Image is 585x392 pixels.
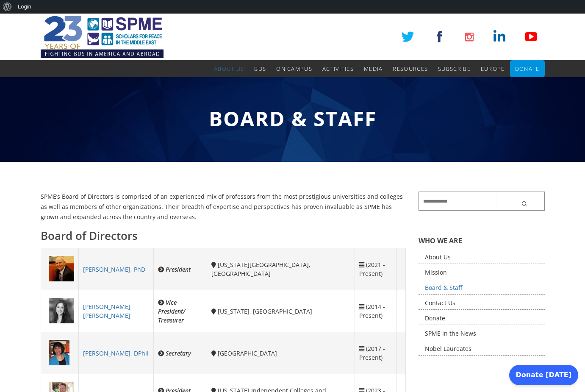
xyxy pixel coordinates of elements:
[41,14,164,60] img: SPME
[481,65,505,72] span: Europe
[364,65,383,72] span: Media
[276,65,312,72] span: On Campus
[419,281,545,295] a: Board & Staff
[419,266,545,279] a: Mission
[211,260,350,278] div: [US_STATE][GEOGRAPHIC_DATA], [GEOGRAPHIC_DATA]
[419,236,545,245] h5: WHO WE ARE
[322,65,354,72] span: Activities
[211,307,350,316] div: [US_STATE], [GEOGRAPHIC_DATA]
[419,342,545,356] a: Nobel Laureates
[419,327,545,340] a: SPME in the News
[393,60,428,77] a: Resources
[49,298,74,323] img: 3582058061.jpeg
[515,60,540,77] a: Donate
[254,60,266,77] a: BDS
[83,349,149,357] a: [PERSON_NAME], DPhil
[209,105,377,132] span: Board & Staff
[158,265,202,274] div: President
[158,349,202,358] div: Secretary
[481,60,505,77] a: Europe
[359,344,392,362] div: (2017 - Present)
[49,340,69,365] img: 3347470104.jpg
[211,349,350,358] div: [GEOGRAPHIC_DATA]
[214,60,244,77] a: About Us
[214,65,244,72] span: About Us
[276,60,312,77] a: On Campus
[322,60,354,77] a: Activities
[83,303,130,320] a: [PERSON_NAME] [PERSON_NAME]
[49,256,74,281] img: 1708486238.jpg
[419,251,545,264] a: About Us
[419,297,545,310] a: Contact Us
[41,192,406,222] p: SPME’s Board of Directors is comprised of an experienced mix of professors from the most prestigi...
[438,60,471,77] a: Subscribe
[419,312,545,325] a: Donate
[438,65,471,72] span: Subscribe
[364,60,383,77] a: Media
[83,265,145,273] a: [PERSON_NAME], PhD
[393,65,428,72] span: Resources
[359,260,392,278] div: (2021 - Present)
[359,302,392,320] div: (2014 - Present)
[515,65,540,72] span: Donate
[158,298,202,325] div: Vice President/ Treasurer
[41,228,406,243] h3: Board of Directors
[254,65,266,72] span: BDS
